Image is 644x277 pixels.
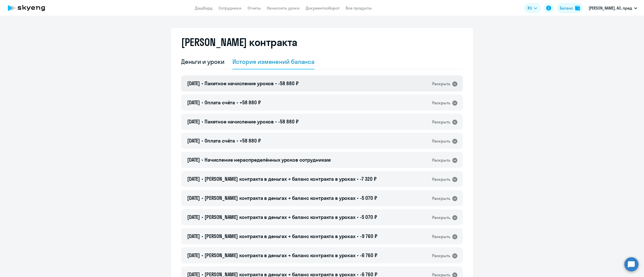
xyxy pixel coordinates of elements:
[360,214,377,220] span: -5 070 ₽
[202,252,203,258] span: •
[589,5,632,11] p: [PERSON_NAME], АО, пред
[560,5,573,11] div: Баланс
[187,137,200,144] span: [DATE]
[202,99,203,106] span: •
[202,118,203,125] span: •
[357,176,358,182] span: •
[187,195,200,201] span: [DATE]
[205,252,355,258] span: [PERSON_NAME] контракта в деньгах → баланс контракта в уроках
[360,195,377,201] span: -5 070 ₽
[202,214,203,220] span: •
[267,6,300,11] a: Начислить уроки
[357,214,358,220] span: •
[205,195,355,201] span: [PERSON_NAME] контракта в деньгах → баланс контракта в уроках
[205,137,235,144] span: Оплата счёта
[432,100,450,106] div: Раскрыть
[528,5,532,11] span: RU
[202,195,203,201] span: •
[205,176,355,182] span: [PERSON_NAME] контракта в деньгах → баланс контракта в уроках
[205,80,274,86] span: Пакетное начисление уроков
[248,6,261,11] a: Отчеты
[432,176,450,182] div: Раскрыть
[432,81,450,87] div: Раскрыть
[205,233,355,239] span: [PERSON_NAME] контракта в деньгах → баланс контракта в уроках
[557,3,583,13] button: Балансbalance
[275,118,277,125] span: •
[432,119,450,125] div: Раскрыть
[586,2,640,14] button: [PERSON_NAME], АО, пред
[357,195,358,201] span: •
[205,157,331,163] span: Начисление нераспределённых уроков сотрудникам
[432,253,450,259] div: Раскрыть
[432,138,450,144] div: Раскрыть
[187,99,200,106] span: [DATE]
[195,6,213,11] a: Дашборд
[432,214,450,221] div: Раскрыть
[202,157,203,163] span: •
[181,58,224,66] div: Деньги и уроки
[187,233,200,239] span: [DATE]
[357,252,358,258] span: •
[187,252,200,258] span: [DATE]
[278,118,299,125] span: -58 880 ₽
[432,234,450,240] div: Раскрыть
[202,233,203,239] span: •
[360,233,377,239] span: -9 760 ₽
[524,3,541,13] button: RU
[205,214,355,220] span: [PERSON_NAME] контракта в деньгах → баланс контракта в уроках
[181,36,297,48] h2: [PERSON_NAME] контракта
[306,6,340,11] a: Документооборот
[278,80,299,86] span: -58 880 ₽
[239,99,261,106] span: +58 880 ₽
[202,176,203,182] span: •
[432,195,450,202] div: Раскрыть
[205,99,235,106] span: Оплата счёта
[275,80,277,86] span: •
[357,233,358,239] span: •
[202,80,203,86] span: •
[205,118,274,125] span: Пакетное начисление уроков
[360,252,377,258] span: -6 760 ₽
[187,157,200,163] span: [DATE]
[187,118,200,125] span: [DATE]
[187,80,200,86] span: [DATE]
[187,214,200,220] span: [DATE]
[346,6,372,11] a: Все продукты
[236,137,238,144] span: •
[202,137,203,144] span: •
[236,99,238,106] span: •
[360,176,377,182] span: -7 320 ₽
[575,6,580,11] img: balance
[432,157,450,163] div: Раскрыть
[239,137,261,144] span: +58 880 ₽
[187,176,200,182] span: [DATE]
[219,6,242,11] a: Сотрудники
[232,58,315,66] div: История изменений баланса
